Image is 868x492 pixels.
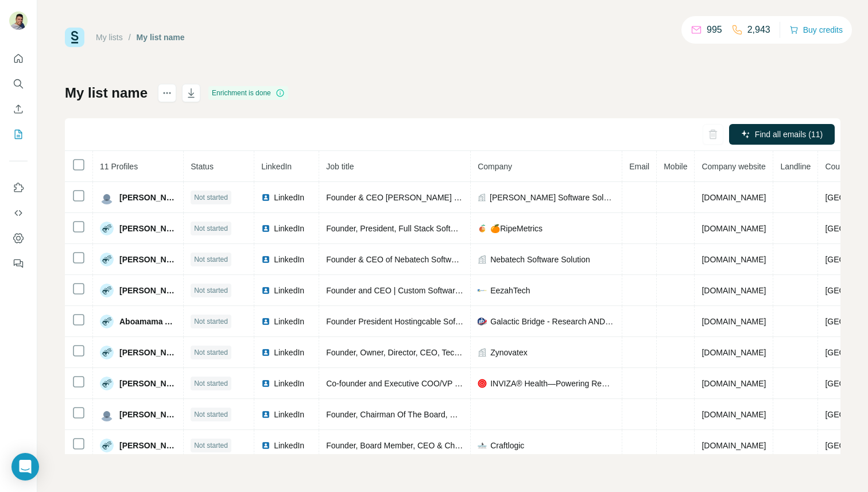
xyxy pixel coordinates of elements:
[825,162,853,171] span: Country
[100,439,114,452] img: Avatar
[702,224,766,233] span: [DOMAIN_NAME]
[261,348,270,357] img: LinkedIn logo
[274,378,304,389] span: LinkedIn
[274,440,304,451] span: LinkedIn
[478,224,487,233] img: company-logo
[100,346,114,359] img: Avatar
[274,223,304,234] span: LinkedIn
[702,193,766,202] span: [DOMAIN_NAME]
[702,317,766,326] span: [DOMAIN_NAME]
[326,286,611,295] span: Founder and CEO | Custom Software Development | Data visualizations experts
[261,255,270,264] img: LinkedIn logo
[490,192,615,203] span: [PERSON_NAME] Software Solutions
[65,28,84,47] img: Surfe Logo
[702,379,766,388] span: [DOMAIN_NAME]
[194,409,228,420] span: Not started
[490,378,615,389] span: INVIZA® Health—Powering Remote MonitoringTM via Inviza Intelligence
[478,441,487,450] img: company-logo
[702,441,766,450] span: [DOMAIN_NAME]
[100,253,114,266] img: Avatar
[194,192,228,203] span: Not started
[326,348,560,357] span: Founder, Owner, Director, CEO, Tech lead and Software Engineer
[119,347,176,358] span: [PERSON_NAME]
[274,409,304,420] span: LinkedIn
[119,254,176,265] span: [PERSON_NAME]
[261,379,270,388] img: LinkedIn logo
[119,440,176,451] span: [PERSON_NAME]
[490,347,528,358] span: Zynovatex
[702,286,766,295] span: [DOMAIN_NAME]
[274,285,304,296] span: LinkedIn
[194,316,228,327] span: Not started
[326,410,569,419] span: Founder, Chairman Of The Board, CTO, Principal Software Architect
[490,254,590,265] span: Nebatech Software Solution
[729,124,835,145] button: Find all emails (11)
[100,222,114,235] img: Avatar
[261,224,270,233] img: LinkedIn logo
[702,255,766,264] span: [DOMAIN_NAME]
[9,11,28,30] img: Avatar
[9,73,28,94] button: Search
[119,409,176,420] span: [PERSON_NAME]
[702,410,766,419] span: [DOMAIN_NAME]
[194,223,228,234] span: Not started
[490,316,615,327] span: Galactic Bridge - Research AND Technology
[9,124,28,145] button: My lists
[100,408,114,421] img: Avatar
[780,162,811,171] span: Landline
[261,162,292,171] span: LinkedIn
[478,317,487,326] img: company-logo
[478,379,487,388] img: company-logo
[119,285,176,296] span: [PERSON_NAME]
[158,84,176,102] button: actions
[191,162,214,171] span: Status
[9,203,28,223] button: Use Surfe API
[478,162,512,171] span: Company
[490,440,524,451] span: Craftlogic
[261,317,270,326] img: LinkedIn logo
[261,286,270,295] img: LinkedIn logo
[261,441,270,450] img: LinkedIn logo
[65,84,148,102] h1: My list name
[137,32,185,43] div: My list name
[96,33,123,42] a: My lists
[326,162,354,171] span: Job title
[326,255,507,264] span: Founder & CEO of Nebatech Software Solution Ltd
[119,192,176,203] span: [PERSON_NAME]
[208,86,288,100] div: Enrichment is done
[194,285,228,296] span: Not started
[9,228,28,249] button: Dashboard
[100,315,114,328] img: Avatar
[194,347,228,358] span: Not started
[274,254,304,265] span: LinkedIn
[326,224,506,233] span: Founder, President, Full Stack Software Developer
[100,377,114,390] img: Avatar
[755,129,823,140] span: Find all emails (11)
[274,316,304,327] span: LinkedIn
[119,316,176,327] span: Aboamama Atahar
[490,285,530,296] span: EezahTech
[490,223,542,234] span: 🍊RipeMetrics
[789,22,843,38] button: Buy credits
[261,410,270,419] img: LinkedIn logo
[194,254,228,265] span: Not started
[129,32,131,43] li: /
[9,99,28,119] button: Enrich CSV
[707,23,722,37] p: 995
[100,284,114,297] img: Avatar
[9,253,28,274] button: Feedback
[119,378,176,389] span: [PERSON_NAME]
[100,191,114,204] img: Avatar
[326,317,513,326] span: Founder President Hostingcable Software Solutions,
[9,48,28,69] button: Quick start
[664,162,687,171] span: Mobile
[326,441,530,450] span: Founder, Board Member, CEO & Chief Software Architect
[747,23,770,37] p: 2,943
[326,193,521,202] span: Founder & CEO [PERSON_NAME] Software Solutions
[100,162,138,171] span: 11 Profiles
[274,347,304,358] span: LinkedIn
[274,192,304,203] span: LinkedIn
[119,223,176,234] span: [PERSON_NAME]
[11,453,39,481] div: Open Intercom Messenger
[261,193,270,202] img: LinkedIn logo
